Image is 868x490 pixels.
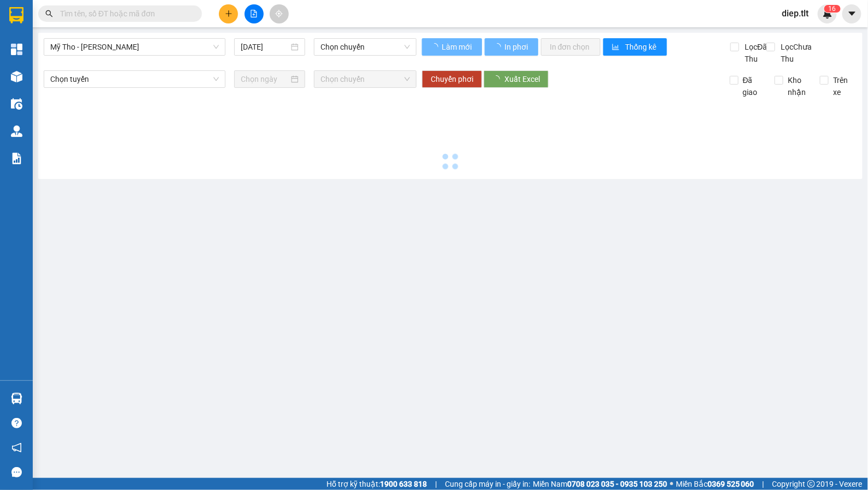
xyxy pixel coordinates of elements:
[833,5,836,13] span: 6
[774,7,818,20] span: diep.tlt
[824,5,841,13] sup: 16
[11,443,22,453] span: notification
[445,478,530,490] span: Cung cấp máy in - giấy in:
[11,153,22,164] img: solution-icon
[541,38,601,56] button: In đơn chọn
[219,4,238,23] button: plus
[807,480,815,488] span: copyright
[485,38,538,56] button: In phơi
[9,7,23,23] img: logo-vxr
[783,74,812,98] span: Kho nhận
[422,38,482,56] button: Làm mới
[241,73,289,85] input: Chọn ngày
[11,393,22,404] img: warehouse-icon
[739,74,767,98] span: Đã giao
[422,70,482,88] button: Chuyển phơi
[847,9,857,19] span: caret-down
[50,39,219,55] span: Mỹ Tho - Hồ Chí Minh
[250,10,258,17] span: file-add
[11,418,22,428] span: question-circle
[708,480,754,488] strong: 0369 525 060
[442,41,473,53] span: Làm mới
[763,478,764,490] span: |
[823,9,833,19] img: icon-new-feature
[11,71,22,82] img: warehouse-icon
[431,43,440,51] span: loading
[676,478,754,490] span: Miền Bắc
[504,41,530,53] span: In phơi
[380,480,427,488] strong: 1900 633 818
[741,41,769,65] span: Lọc Đã Thu
[533,478,667,490] span: Miền Nam
[626,41,658,53] span: Thống kê
[829,74,857,98] span: Trên xe
[45,10,53,17] span: search
[11,467,22,477] span: message
[11,126,22,137] img: warehouse-icon
[60,8,189,20] input: Tìm tên, số ĐT hoặc mã đơn
[50,71,219,87] span: Chọn tuyến
[670,482,673,486] span: ⚪️
[842,4,861,23] button: caret-down
[494,43,503,51] span: loading
[320,39,410,55] span: Chọn chuyến
[567,480,667,488] strong: 0708 023 035 - 0935 103 250
[603,38,667,56] button: bar-chartThống kê
[225,10,233,17] span: plus
[11,44,22,55] img: dashboard-icon
[320,71,410,87] span: Chọn chuyến
[275,10,283,17] span: aim
[484,70,549,88] button: Xuất Excel
[612,43,621,52] span: bar-chart
[245,4,264,23] button: file-add
[241,41,289,53] input: 14/08/2025
[270,4,289,23] button: aim
[435,478,437,490] span: |
[777,41,821,65] span: Lọc Chưa Thu
[11,98,22,110] img: warehouse-icon
[829,5,833,13] span: 1
[326,478,427,490] span: Hỗ trợ kỹ thuật:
